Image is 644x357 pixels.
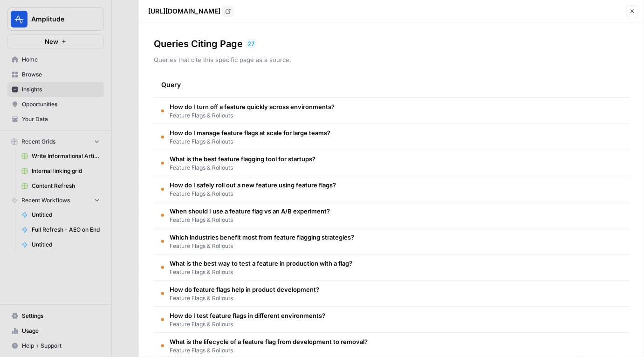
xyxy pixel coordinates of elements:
[170,294,319,302] span: Feature Flags & Rollouts
[154,37,243,50] h3: Queries Citing Page
[170,154,315,164] span: What is the best feature flagging tool for startups?
[170,320,325,329] span: Feature Flags & Rollouts
[170,285,319,294] span: How do feature flags help in product development?
[170,180,336,190] span: How do I safely roll out a new feature using feature flags?
[222,6,233,17] a: Go to page https://amplitude.com/explore/experiment/feature-flags-best-practices
[170,346,368,355] span: Feature Flags & Rollouts
[170,311,325,320] span: How do I test feature flags in different environments?
[161,72,622,97] div: Query
[154,55,629,64] p: Queries that cite this specific page as a source.
[170,268,352,276] span: Feature Flags & Rollouts
[170,337,368,346] span: What is the lifecycle of a feature flag from development to removal?
[247,39,256,48] div: 27
[170,102,335,111] span: How do I turn off a feature quickly across environments?
[170,206,330,216] span: When should I use a feature flag vs an A/B experiment?
[170,164,315,172] span: Feature Flags & Rollouts
[170,242,354,250] span: Feature Flags & Rollouts
[170,259,352,268] span: What is the best way to test a feature in production with a flag?
[170,137,330,146] span: Feature Flags & Rollouts
[170,190,336,198] span: Feature Flags & Rollouts
[170,216,330,224] span: Feature Flags & Rollouts
[170,233,354,242] span: Which industries benefit most from feature flagging strategies?
[148,7,220,16] p: [URL][DOMAIN_NAME]
[170,111,335,120] span: Feature Flags & Rollouts
[170,128,330,137] span: How do I manage feature flags at scale for large teams?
